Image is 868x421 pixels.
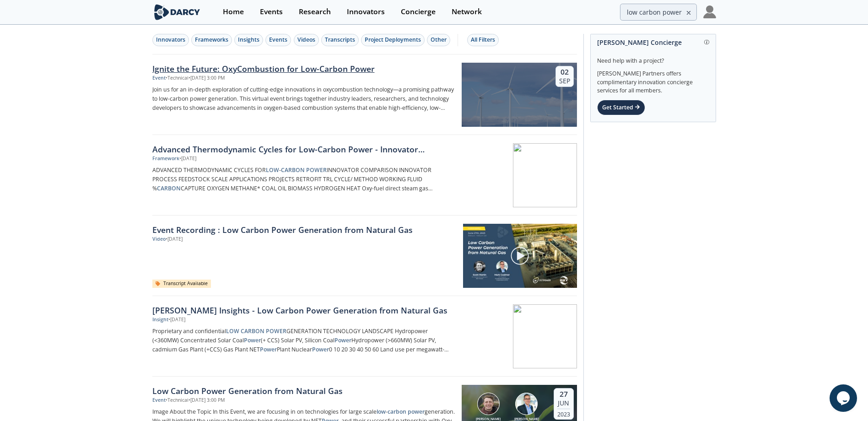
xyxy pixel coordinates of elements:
div: Videos [297,36,315,44]
a: [PERSON_NAME] Insights - Low Carbon Power Generation from Natural Gas Insight •[DATE] Proprietary... [152,296,577,377]
strong: low [377,408,386,416]
div: Events [260,8,283,16]
strong: POWER [306,166,327,174]
img: Profile [703,5,716,18]
div: Need help with a project? [597,50,709,65]
button: Innovators [152,34,189,46]
div: • Technical • [DATE] 3:00 PM [166,75,225,82]
img: information.svg [704,40,709,45]
div: • [DATE] [166,236,183,243]
div: 02 [559,68,570,77]
button: Transcripts [321,34,359,46]
strong: Power [334,336,351,344]
div: Transcripts [325,36,355,44]
div: Project Deployments [365,36,421,44]
div: Innovators [156,36,185,44]
button: Events [265,34,291,46]
div: • [DATE] [179,155,196,162]
a: Ignite the Future: OxyCombustion for Low-Carbon Power Event •Technical•[DATE] 3:00 PM Join us for... [152,54,577,135]
p: Join us for an in-depth exploration of cutting-edge innovations in oxycombustion technology—a pro... [152,85,455,113]
button: All Filters [467,34,499,46]
div: [PERSON_NAME] Concierge [597,34,709,50]
div: Low Carbon Power Generation from Natural Gas [152,385,455,397]
div: All Filters [471,36,495,44]
strong: Power [312,345,329,353]
a: Event Recording : Low Carbon Power Generation from Natural Gas [152,224,457,236]
div: Insights [238,36,259,44]
strong: POWER [266,327,286,335]
div: 27 [557,390,570,399]
div: Innovators [347,8,385,16]
strong: LOW [266,166,279,174]
div: Network [452,8,482,16]
img: play-chapters-gray.svg [510,246,529,265]
button: Insights [234,34,263,46]
img: logo-wide.svg [152,4,202,20]
div: Advanced Thermodynamic Cycles for Low-Carbon Power - Innovator Comparison [152,143,455,155]
strong: LOW [226,327,239,335]
div: Event [152,397,166,404]
div: Frameworks [195,36,228,44]
button: Videos [294,34,319,46]
button: Frameworks [191,34,232,46]
div: Other [431,36,447,44]
div: Events [269,36,287,44]
div: • Technical • [DATE] 3:00 PM [166,397,225,404]
button: Project Deployments [361,34,425,46]
img: Mark Coalmer [515,393,538,415]
strong: power [408,408,425,416]
input: Advanced Search [620,4,697,21]
div: Event [152,75,166,82]
strong: Power [244,336,261,344]
div: Video [152,236,166,243]
a: Advanced Thermodynamic Cycles for Low-Carbon Power - Innovator Comparison Framework •[DATE] ADVAN... [152,135,577,216]
div: Insight [152,316,168,324]
div: Home [223,8,244,16]
div: Jun [557,399,570,407]
div: Sep [559,77,570,85]
strong: Power [260,345,277,353]
div: Ignite the Future: OxyCombustion for Low-Carbon Power [152,63,455,75]
div: [PERSON_NAME] Partners offers complimentary innovation concierge services for all members. [597,65,709,95]
strong: CARBON [281,166,305,174]
div: 2023 [557,409,570,418]
div: Concierge [401,8,436,16]
p: ADVANCED THERMODYNAMIC CYCLES FOR - INNOVATOR COMPARISON INNOVATOR PROCESS FEEDSTOCK SCALE APPLIC... [152,166,455,193]
div: Framework [152,155,179,162]
strong: CARBON [241,327,264,335]
strong: carbon [388,408,406,416]
div: Get Started [597,100,645,115]
p: Proprietary and confidential GENERATION TECHNOLOGY LANDSCAPE Hydropower (<360MW) Concentrated Sol... [152,327,455,354]
div: Transcript Available [152,280,211,288]
strong: CARBON [157,184,181,192]
div: [PERSON_NAME] Insights - Low Carbon Power Generation from Natural Gas [152,304,455,316]
div: • [DATE] [168,316,185,324]
button: Other [427,34,450,46]
iframe: chat widget [830,384,859,412]
div: Research [299,8,331,16]
img: Scott Martin [477,393,500,415]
